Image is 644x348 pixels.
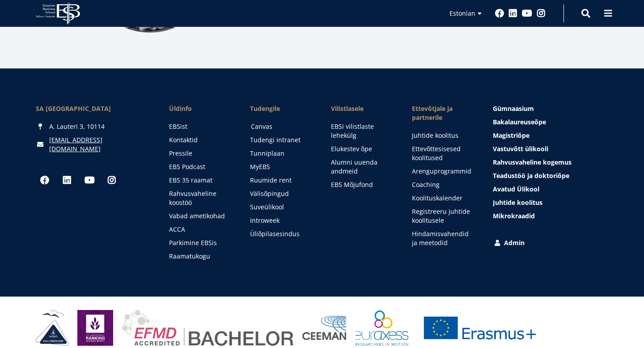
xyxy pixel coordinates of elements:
[331,144,394,153] a: Elukestev õpe
[122,310,293,346] img: EFMD
[169,136,232,144] a: Kontaktid
[493,185,539,193] span: Avatud Ülikool
[412,144,475,162] a: Ettevõttesisesed koolitused
[169,122,232,131] a: EBSist
[77,310,113,346] img: Eduniversal
[493,104,608,113] a: Gümnaasium
[493,171,608,180] a: Teadustöö ja doktoriõpe
[493,131,608,140] a: Magistriõpe
[36,104,151,113] div: SA [GEOGRAPHIC_DATA]
[251,122,314,131] a: Canvas
[417,310,542,346] img: Erasmus+
[493,158,608,167] a: Rahvusvaheline kogemus
[169,104,232,113] span: Üldinfo
[493,144,548,153] span: Vastuvõtt ülikooli
[493,158,572,166] span: Rahvusvaheline kogemus
[412,194,475,203] a: Koolituskalender
[331,158,394,176] a: Alumni uuenda andmeid
[169,252,232,261] a: Raamatukogu
[250,104,313,113] a: Tudengile
[58,171,76,189] a: Linkedin
[103,171,121,189] a: Instagram
[508,9,517,18] a: Linkedin
[169,238,232,247] a: Parkimine EBSis
[250,162,313,171] a: MyEBS
[302,316,347,340] img: Ceeman
[36,171,54,189] a: Facebook
[417,310,542,346] a: Erasmus +
[250,149,313,158] a: Tunniplaan
[250,176,313,185] a: Ruumide rent
[169,149,232,158] a: Pressile
[493,212,535,220] span: Mikrokraadid
[412,104,475,122] span: Ettevõtjale ja partnerile
[412,229,475,247] a: Hindamisvahendid ja meetodid
[493,198,608,207] a: Juhtide koolitus
[36,122,151,131] div: A. Lauteri 3, 10114
[356,310,408,346] img: EURAXESS
[250,136,313,144] a: Tudengi intranet
[169,189,232,207] a: Rahvusvaheline koostöö
[412,207,475,225] a: Registreeru juhtide koolitusele
[522,9,532,18] a: Youtube
[250,189,313,198] a: Välisõpingud
[493,185,608,194] a: Avatud Ülikool
[493,118,608,127] a: Bakalaureuseõpe
[493,238,608,247] a: Admin
[169,212,232,221] a: Vabad ametikohad
[331,104,394,113] span: Vilistlasele
[250,216,313,225] a: Introweek
[80,171,98,189] a: Youtube
[493,198,542,207] span: Juhtide koolitus
[412,180,475,189] a: Coaching
[169,176,232,185] a: EBS 35 raamat
[412,167,475,176] a: Arenguprogrammid
[169,162,232,171] a: EBS Podcast
[493,212,608,221] a: Mikrokraadid
[495,9,504,18] a: Facebook
[537,9,546,18] a: Instagram
[493,118,546,126] span: Bakalaureuseõpe
[331,180,394,189] a: EBS Mõjufond
[36,310,68,346] img: HAKA
[493,131,530,140] span: Magistriõpe
[331,122,394,140] a: EBSi vilistlaste lehekülg
[493,144,608,153] a: Vastuvõtt ülikooli
[493,171,569,180] span: Teadustöö ja doktoriõpe
[49,136,151,153] a: [EMAIL_ADDRESS][DOMAIN_NAME]
[493,104,534,113] span: Gümnaasium
[169,225,232,234] a: ACCA
[250,229,313,238] a: Üliõpilasesindus
[412,131,475,140] a: Juhtide koolitus
[250,203,313,212] a: Suveülikool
